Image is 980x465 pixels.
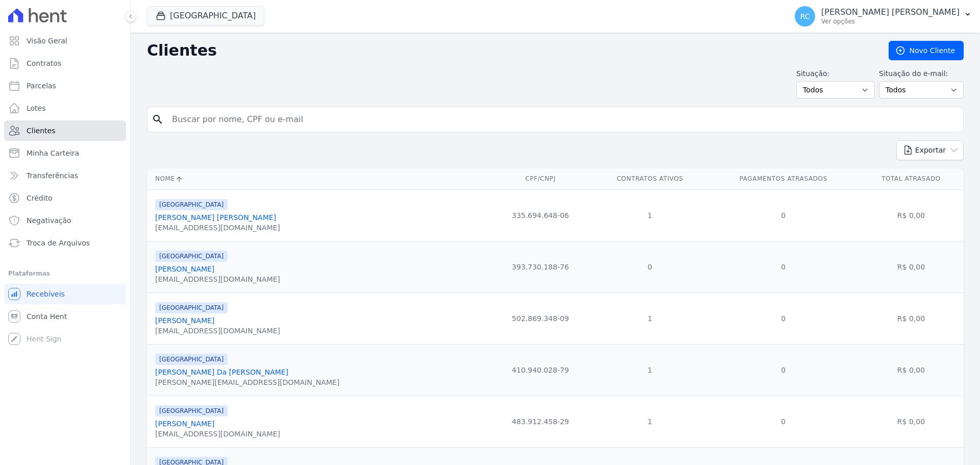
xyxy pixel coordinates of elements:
td: 1 [592,344,708,396]
td: 0 [708,189,859,241]
span: Negativação [27,215,71,226]
th: Pagamentos Atrasados [708,168,859,189]
td: R$ 0,00 [859,396,964,447]
td: 1 [592,396,708,447]
span: Troca de Arquivos [27,238,90,248]
span: Conta Hent [27,311,67,322]
td: 335.694.648-06 [489,189,592,241]
td: 1 [592,292,708,344]
td: 483.912.458-29 [489,396,592,447]
td: R$ 0,00 [859,189,964,241]
a: Lotes [4,98,126,118]
button: [GEOGRAPHIC_DATA] [147,6,264,26]
a: Recebíveis [4,284,126,304]
a: Parcelas [4,76,126,96]
span: [GEOGRAPHIC_DATA] [155,354,228,365]
span: Crédito [27,193,53,203]
button: RC [PERSON_NAME] [PERSON_NAME] Ver opções [787,2,980,31]
span: RC [800,13,810,20]
th: CPF/CNPJ [489,168,592,189]
th: Total Atrasado [859,168,964,189]
div: [EMAIL_ADDRESS][DOMAIN_NAME] [155,223,280,233]
label: Situação do e-mail: [879,68,964,79]
span: Parcelas [27,81,56,91]
a: [PERSON_NAME] [155,420,214,428]
h2: Clientes [147,41,872,60]
span: Transferências [27,170,78,181]
a: [PERSON_NAME] [155,316,214,325]
span: [GEOGRAPHIC_DATA] [155,302,228,313]
div: [EMAIL_ADDRESS][DOMAIN_NAME] [155,274,280,284]
td: R$ 0,00 [859,292,964,344]
label: Situação: [796,68,875,79]
td: 1 [592,189,708,241]
div: Plataformas [8,267,122,280]
td: 410.940.028-79 [489,344,592,396]
button: Exportar [896,140,964,160]
a: Troca de Arquivos [4,233,126,253]
td: 393.730.188-76 [489,241,592,292]
td: 0 [592,241,708,292]
span: [GEOGRAPHIC_DATA] [155,251,228,262]
span: Lotes [27,103,46,113]
td: 0 [708,344,859,396]
a: Transferências [4,165,126,186]
a: Clientes [4,120,126,141]
a: Minha Carteira [4,143,126,163]
span: Minha Carteira [27,148,79,158]
div: [PERSON_NAME][EMAIL_ADDRESS][DOMAIN_NAME] [155,377,339,387]
div: [EMAIL_ADDRESS][DOMAIN_NAME] [155,326,280,336]
td: R$ 0,00 [859,344,964,396]
td: 0 [708,292,859,344]
a: [PERSON_NAME] [155,265,214,273]
i: search [152,113,164,126]
span: Contratos [27,58,61,68]
a: Novo Cliente [889,41,964,60]
div: [EMAIL_ADDRESS][DOMAIN_NAME] [155,429,280,439]
td: 0 [708,396,859,447]
p: [PERSON_NAME] [PERSON_NAME] [821,7,960,17]
a: Conta Hent [4,306,126,327]
a: [PERSON_NAME] [PERSON_NAME] [155,213,276,222]
th: Nome [147,168,489,189]
span: Clientes [27,126,55,136]
a: Visão Geral [4,31,126,51]
span: Recebíveis [27,289,65,299]
a: Negativação [4,210,126,231]
a: Crédito [4,188,126,208]
th: Contratos Ativos [592,168,708,189]
p: Ver opções [821,17,960,26]
input: Buscar por nome, CPF ou e-mail [166,109,959,130]
td: 0 [708,241,859,292]
td: R$ 0,00 [859,241,964,292]
span: [GEOGRAPHIC_DATA] [155,199,228,210]
span: [GEOGRAPHIC_DATA] [155,405,228,417]
a: [PERSON_NAME] Da [PERSON_NAME] [155,368,288,376]
td: 502.869.348-09 [489,292,592,344]
a: Contratos [4,53,126,74]
span: Visão Geral [27,36,67,46]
